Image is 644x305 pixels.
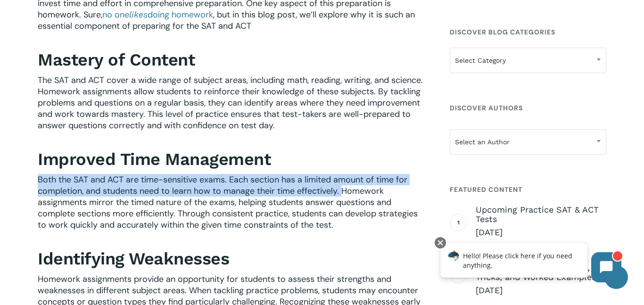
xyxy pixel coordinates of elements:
[476,205,606,238] a: Upcoming Practice SAT & ACT Tests [DATE]
[38,74,423,131] span: The SAT and ACT cover a wide range of subject areas, including math, reading, writing, and scienc...
[450,181,606,198] h4: Featured Content
[430,235,631,292] iframe: Chatbot
[38,149,271,169] b: Improved Time Management
[450,99,606,116] h4: Discover Authors
[450,50,606,70] span: Select Category
[450,24,606,41] h4: Discover Blog Categories
[38,174,418,231] span: Both the SAT and ACT are time-sensitive exams. Each section has a limited amount of time for comp...
[476,227,606,238] span: [DATE]
[148,9,213,20] span: doing homework
[102,9,129,20] span: no one
[129,9,148,19] span: likes
[476,205,606,224] span: Upcoming Practice SAT & ACT Tests
[38,249,229,269] b: Identifying Weaknesses
[38,50,195,70] b: Mastery of Content
[450,48,606,73] span: Select Category
[450,129,606,155] span: Select an Author
[38,9,415,32] span: , but in this blog post, we’ll explore why it is such an essential component of preparing for the...
[102,9,213,20] a: no onelikesdoing homework
[450,132,606,152] span: Select an Author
